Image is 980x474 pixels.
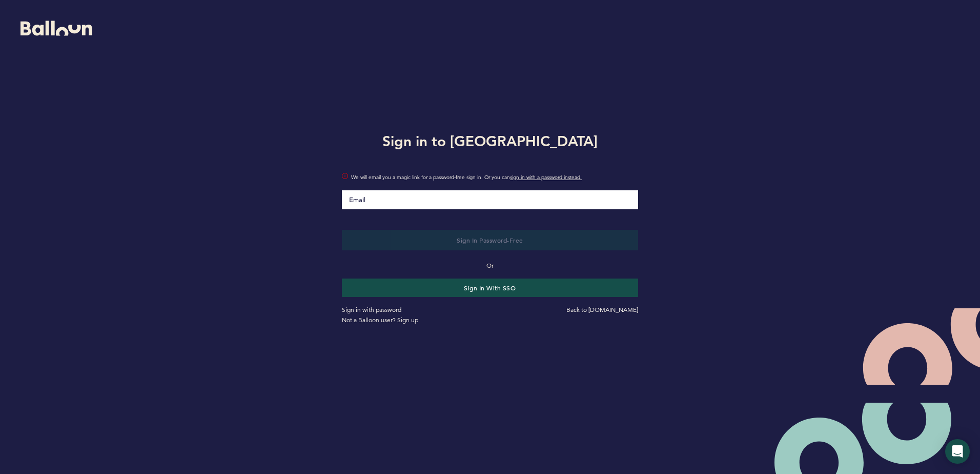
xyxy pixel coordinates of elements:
[342,316,418,324] a: Not a Balloon user? Sign up
[334,131,645,151] h1: Sign in to [GEOGRAPHIC_DATA]
[342,261,638,271] p: Or
[342,230,638,250] button: Sign in Password-Free
[566,306,638,313] a: Back to [DOMAIN_NAME]
[351,172,638,183] span: We will email you a magic link for a password-free sign in. Or you can
[342,306,401,313] a: Sign in with password
[342,279,638,297] button: Sign in with SSO
[342,190,638,209] input: Email
[945,439,970,464] div: Open Intercom Messenger
[510,174,582,181] a: sign in with a password instead.
[457,236,523,244] span: Sign in Password-Free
